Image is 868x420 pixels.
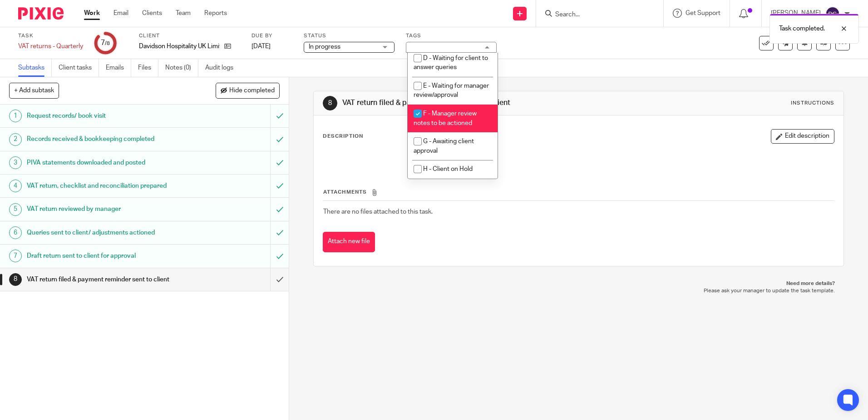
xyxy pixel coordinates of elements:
span: D - Waiting for client to answer queries [414,55,488,71]
h1: PIVA statements downloaded and posted [27,156,183,170]
h1: VAT return, checklist and reconciliation prepared [27,179,183,193]
a: Clients [142,9,162,18]
span: Hide completed [229,87,275,95]
a: Subtasks [18,59,52,77]
div: 5 [9,203,22,216]
h1: VAT return filed & payment reminder sent to client [342,98,598,108]
div: 8 [323,96,337,110]
div: VAT returns - Quarterly [18,42,83,51]
button: + Add subtask [9,83,59,98]
a: Audit logs [205,59,240,77]
span: [DATE] [252,43,271,50]
button: Hide completed [216,83,280,98]
a: Emails [106,59,131,77]
h1: Draft return sent to client for approval [27,249,183,263]
img: svg%3E [825,6,840,21]
span: G - Awaiting client approval [414,138,474,154]
span: In progress [309,44,340,50]
p: Davidson Hospitality UK Limited [139,42,220,51]
span: H - Client on Hold [423,166,473,172]
a: Notes (0) [165,59,198,77]
h1: Request records/ book visit [27,109,183,123]
a: Work [84,9,100,18]
span: Attachments [323,190,367,195]
p: Need more details? [322,280,834,287]
button: Edit description [771,129,834,144]
h1: Queries sent to client/ adjustments actioned [27,226,183,240]
div: 4 [9,180,22,192]
h1: Records received & bookkeeping completed [27,132,183,146]
a: Reports [204,9,227,18]
a: Email [113,9,128,18]
div: 2 [9,133,22,146]
button: Attach new file [323,232,375,252]
label: Status [304,32,395,40]
div: 6 [9,226,22,239]
p: Description [323,133,363,140]
label: Due by [252,32,292,40]
label: Task [18,32,83,40]
a: Files [138,59,158,77]
span: E - Waiting for manager review/approval [414,83,489,99]
a: Client tasks [59,59,99,77]
span: There are no files attached to this task. [323,209,433,215]
img: Pixie [18,7,64,20]
small: /8 [105,41,110,46]
div: 7 [101,38,110,48]
p: Please ask your manager to update the task template. [322,287,834,295]
label: Client [139,32,240,40]
label: Tags [406,32,497,40]
div: Instructions [791,100,834,107]
a: Team [176,9,191,18]
div: 3 [9,156,22,169]
div: 7 [9,250,22,262]
p: Task completed. [779,24,825,33]
div: 1 [9,110,22,122]
div: 8 [9,273,22,286]
h1: VAT return reviewed by manager [27,202,183,216]
h1: VAT return filed & payment reminder sent to client [27,273,183,286]
span: F - Manager review notes to be actioned [414,110,477,126]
